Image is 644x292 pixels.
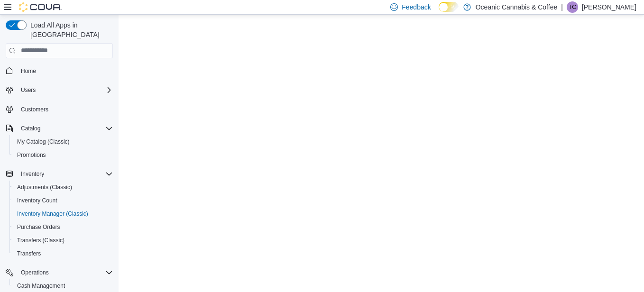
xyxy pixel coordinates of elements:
span: Operations [21,269,49,276]
span: Catalog [17,123,113,134]
span: Purchase Orders [13,221,113,233]
button: Operations [17,267,53,278]
span: Customers [17,103,113,115]
span: Operations [17,267,113,278]
span: Users [17,84,113,96]
a: Purchase Orders [13,221,64,233]
button: Inventory [2,167,117,181]
div: Thomas Clarke [567,1,578,13]
span: Home [21,67,36,75]
a: Promotions [13,149,50,161]
button: Catalog [17,123,44,134]
a: Transfers (Classic) [13,235,68,246]
img: Cova [19,2,62,12]
a: Customers [17,104,52,115]
span: Promotions [13,149,113,161]
button: Home [2,64,117,78]
a: Inventory Count [13,195,61,206]
span: Transfers (Classic) [13,235,113,246]
button: Purchase Orders [9,220,117,234]
span: Transfers (Classic) [17,237,64,244]
span: Inventory [17,168,113,180]
span: My Catalog (Classic) [17,138,70,146]
span: Purchase Orders [17,223,60,231]
span: Adjustments (Classic) [17,183,72,191]
span: Home [17,65,113,77]
p: [PERSON_NAME] [582,1,636,13]
span: Customers [21,106,48,113]
a: Home [17,65,40,77]
p: Oceanic Cannabis & Coffee [476,1,558,13]
button: My Catalog (Classic) [9,135,117,148]
span: Cash Management [13,280,113,292]
span: Inventory Manager (Classic) [13,208,113,219]
button: Inventory [17,168,48,180]
span: My Catalog (Classic) [13,136,113,147]
span: Inventory Count [17,197,57,204]
button: Adjustments (Classic) [9,181,117,194]
span: Catalog [21,125,40,132]
span: Dark Mode [439,12,439,12]
button: Transfers [9,247,117,260]
a: Transfers [13,248,45,259]
button: Inventory Count [9,194,117,207]
button: Inventory Manager (Classic) [9,207,117,220]
span: Adjustments (Classic) [13,182,113,193]
span: Inventory [21,170,44,178]
button: Customers [2,102,117,116]
a: Adjustments (Classic) [13,182,76,193]
p: | [561,1,563,13]
a: My Catalog (Classic) [13,136,74,147]
a: Inventory Manager (Classic) [13,208,92,219]
span: Inventory Count [13,195,113,206]
input: Dark Mode [439,2,459,12]
span: Promotions [17,151,46,159]
span: Load All Apps in [GEOGRAPHIC_DATA] [27,20,113,39]
span: Users [21,86,36,94]
span: TC [569,1,576,13]
button: Operations [2,266,117,279]
button: Users [2,83,117,97]
button: Users [17,84,39,96]
span: Feedback [402,2,431,12]
a: Cash Management [13,280,69,292]
span: Transfers [17,250,41,257]
button: Promotions [9,148,117,162]
span: Transfers [13,248,113,259]
button: Transfers (Classic) [9,234,117,247]
span: Inventory Manager (Classic) [17,210,88,218]
button: Catalog [2,122,117,135]
span: Cash Management [17,282,65,290]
